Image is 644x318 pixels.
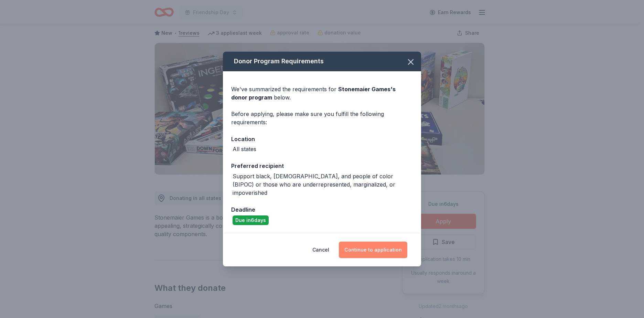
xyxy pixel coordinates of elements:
div: We've summarized the requirements for below. [231,85,413,102]
div: Location [231,135,413,144]
div: Preferred recipient [231,161,413,170]
button: Continue to application [339,242,407,258]
div: Due in 6 days [233,215,269,225]
div: Deadline [231,205,413,214]
button: Cancel [312,242,329,258]
div: All states [233,145,256,153]
div: Donor Program Requirements [223,52,421,71]
div: Support black, [DEMOGRAPHIC_DATA], and people of color (BIPOC) or those who are underrepresented,... [233,172,413,197]
div: Before applying, please make sure you fulfill the following requirements: [231,110,413,126]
